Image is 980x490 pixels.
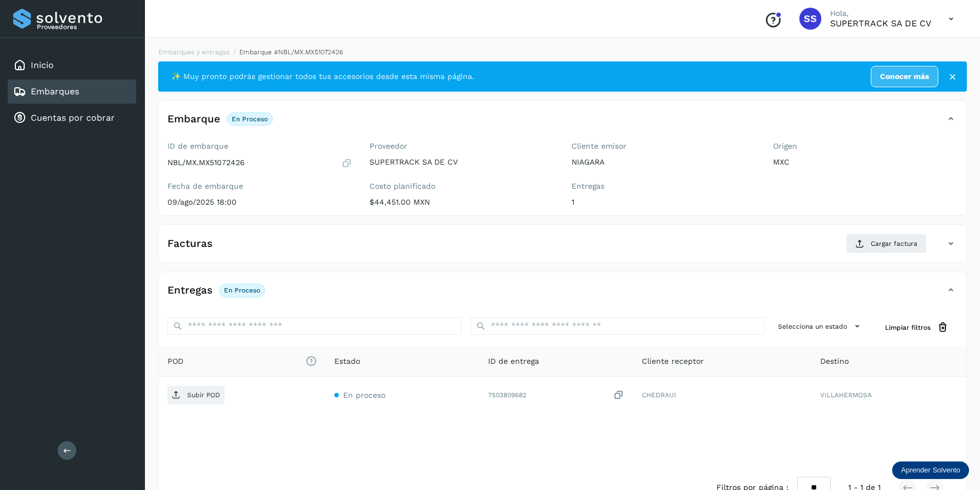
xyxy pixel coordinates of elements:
[633,377,811,413] td: CHEDRAUI
[871,239,917,249] span: Cargar factura
[159,281,966,308] div: EntregasEn proceso
[343,391,385,399] span: En proceso
[167,182,352,191] label: Fecha de embarque
[369,142,554,151] label: Proveedor
[8,80,136,104] div: Embarques
[31,112,115,123] a: Cuentas por cobrar
[773,142,957,151] label: Origen
[369,198,554,207] p: $44,451.00 MXN
[167,356,317,367] span: POD
[846,234,927,254] button: Cargar factura
[8,106,136,130] div: Cuentas por cobrar
[8,53,136,77] div: Inicio
[642,356,704,367] span: Cliente receptor
[159,234,966,262] div: FacturasCargar factura
[232,115,268,123] p: En proceso
[159,48,229,56] a: Embarques y entregas
[167,386,225,404] button: Subir POD
[224,286,260,294] p: En proceso
[885,323,931,333] span: Limpiar filtros
[167,142,352,151] label: ID de embarque
[31,86,79,97] a: Embarques
[167,284,212,297] h4: Entregas
[159,110,966,137] div: EmbarqueEn proceso
[876,317,957,337] button: Limpiar filtros
[892,461,969,479] div: Aprender Solvento
[830,18,931,29] p: SUPERTRACK SA DE CV
[239,48,343,56] span: Embarque #NBL/MX.MX51072426
[158,47,967,57] nav: breadcrumb
[572,157,756,167] p: NIAGARA
[167,198,352,207] p: 09/ago/2025 18:00
[167,158,245,167] p: NBL/MX.MX51072426
[37,23,132,31] p: Proveedores
[488,390,624,401] div: 7503809682
[369,157,554,167] p: SUPERTRACK SA DE CV
[171,71,474,82] span: ✨ Muy pronto podrás gestionar todos tus accesorios desde esta misma página.
[572,182,756,191] label: Entregas
[871,66,938,87] a: Conocer más
[488,356,539,367] span: ID de entrega
[820,356,849,367] span: Destino
[167,113,220,126] h4: Embarque
[187,391,220,399] p: Subir POD
[31,60,54,70] a: Inicio
[572,142,756,151] label: Cliente emisor
[901,466,960,475] p: Aprender Solvento
[572,198,756,207] p: 1
[830,9,931,18] p: Hola,
[334,356,360,367] span: Estado
[774,317,867,335] button: Selecciona un estado
[811,377,966,413] td: VILLAHERMOSA
[167,238,212,250] h4: Facturas
[369,182,554,191] label: Costo planificado
[773,157,957,167] p: MXC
